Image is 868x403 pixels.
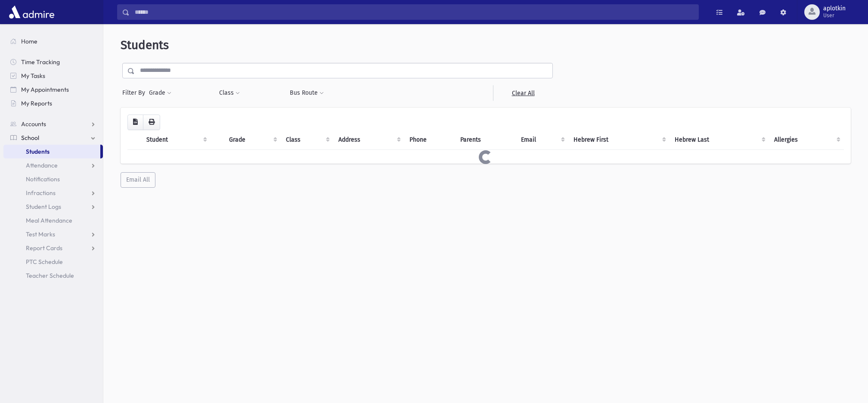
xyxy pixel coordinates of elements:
[143,115,160,130] button: Print
[26,244,62,252] span: Report Cards
[130,4,698,20] input: Search
[219,85,240,101] button: Class
[3,55,103,69] a: Time Tracking
[3,83,103,96] a: My Appointments
[3,186,103,200] a: Infractions
[3,214,103,227] a: Meal Attendance
[568,130,670,150] th: Hebrew First
[141,130,211,150] th: Student
[21,37,37,45] span: Home
[3,241,103,255] a: Report Cards
[3,145,100,158] a: Students
[516,130,568,150] th: Email
[26,203,61,211] span: Student Logs
[3,172,103,186] a: Notifications
[26,189,56,197] span: Infractions
[333,130,404,150] th: Address
[224,130,280,150] th: Grade
[127,115,143,130] button: CSV
[3,158,103,172] a: Attendance
[21,120,46,128] span: Accounts
[3,69,103,83] a: My Tasks
[3,227,103,241] a: Test Marks
[26,161,58,169] span: Attendance
[26,148,50,155] span: Students
[404,130,455,150] th: Phone
[769,130,844,150] th: Allergies
[455,130,516,150] th: Parents
[3,131,103,145] a: School
[289,85,324,101] button: Bus Route
[3,269,103,282] a: Teacher Schedule
[823,5,846,12] span: aplotkin
[122,88,149,97] span: Filter By
[21,134,39,142] span: School
[3,200,103,214] a: Student Logs
[26,272,74,279] span: Teacher Schedule
[21,99,52,107] span: My Reports
[121,172,155,188] button: Email All
[21,86,69,93] span: My Appointments
[281,130,333,150] th: Class
[3,34,103,48] a: Home
[26,175,60,183] span: Notifications
[823,12,846,19] span: User
[3,96,103,110] a: My Reports
[26,258,63,266] span: PTC Schedule
[670,130,769,150] th: Hebrew Last
[21,58,60,66] span: Time Tracking
[3,255,103,269] a: PTC Schedule
[7,3,56,21] img: AdmirePro
[3,117,103,131] a: Accounts
[149,85,172,101] button: Grade
[26,230,55,238] span: Test Marks
[493,85,553,101] a: Clear All
[26,217,72,224] span: Meal Attendance
[21,72,45,80] span: My Tasks
[121,38,169,52] span: Students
